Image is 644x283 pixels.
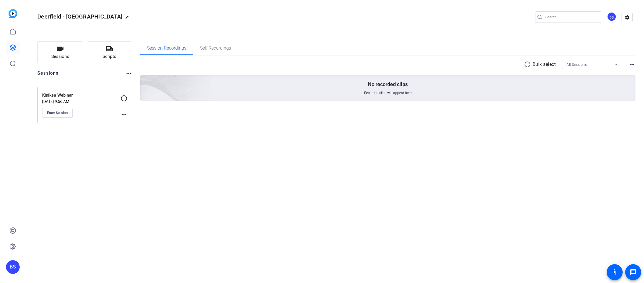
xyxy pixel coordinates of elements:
[621,13,633,22] mat-icon: settings
[125,15,132,22] mat-icon: edit
[364,91,411,95] span: Recorded clips will appear here
[87,41,133,64] button: Scripts
[121,111,127,118] mat-icon: more_horiz
[76,18,212,142] img: embarkstudio-empty-session.png
[629,61,635,68] mat-icon: more_horiz
[37,41,83,64] button: Sessions
[566,63,587,67] span: All Sessions
[42,92,121,99] p: Kiniksa Webinar
[103,53,116,60] span: Scripts
[9,9,17,18] img: blue-gradient.svg
[611,269,618,276] mat-icon: accessibility
[630,269,637,276] mat-icon: message
[42,99,121,104] p: [DATE] 9:56 AM
[545,14,597,21] input: Search
[37,13,122,20] span: Deerfield - [GEOGRAPHIC_DATA]
[47,111,68,115] span: Enter Session
[524,61,533,68] mat-icon: radio_button_unchecked
[125,70,132,77] mat-icon: more_horiz
[533,61,556,68] p: Bulk select
[147,46,186,50] span: Session Recordings
[42,108,73,118] button: Enter Session
[37,70,59,81] h2: Sessions
[6,260,20,274] div: BS
[51,53,69,60] span: Sessions
[200,46,231,50] span: Self Recordings
[607,12,617,22] ngx-avatar: Bowstring Studios
[607,12,616,21] div: BS
[368,81,408,88] p: No recorded clips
